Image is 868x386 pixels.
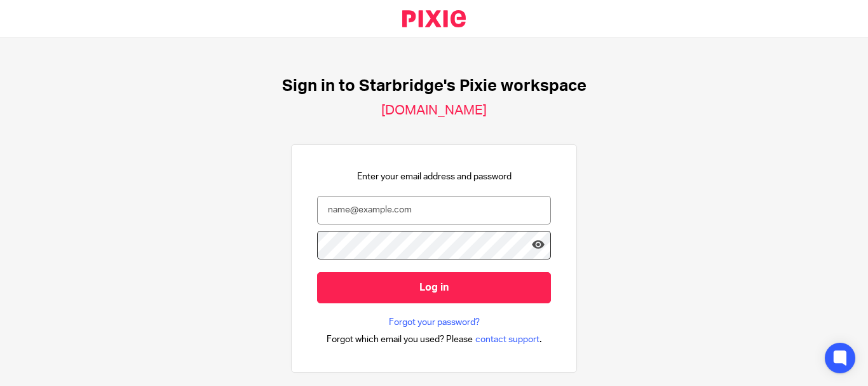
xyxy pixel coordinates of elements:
span: Forgot which email you used? Please [327,333,473,346]
input: name@example.com [317,196,551,224]
h1: Sign in to Starbridge's Pixie workspace [282,76,587,96]
span: contact support [475,333,539,346]
div: . [327,332,542,347]
a: Forgot your password? [389,316,480,329]
h2: [DOMAIN_NAME] [381,102,487,119]
p: Enter your email address and password [357,170,512,183]
input: Log in [317,272,551,303]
